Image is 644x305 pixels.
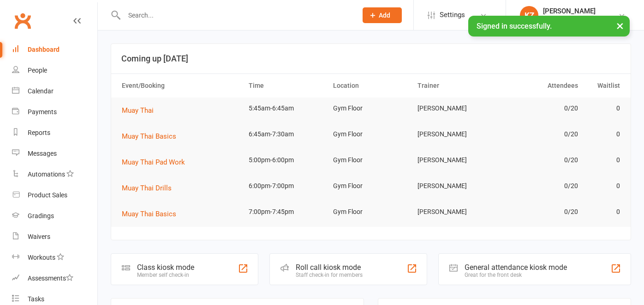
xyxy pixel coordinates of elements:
div: Payments [28,108,57,116]
td: 0 [582,149,625,171]
span: Muay Thai Pad Work [122,158,185,166]
span: Settings [440,5,465,25]
div: Workouts [28,254,55,261]
td: 6:45am-7:30am [244,123,329,145]
td: [PERSON_NAME] [413,201,498,223]
div: [PERSON_NAME] [543,7,612,15]
td: Gym Floor [329,201,413,223]
button: Muay Thai Basics [122,208,183,220]
div: DM Muay Thai & Fitness [543,15,612,24]
div: Tasks [28,295,44,303]
th: Trainer [413,74,498,98]
div: People [28,67,47,74]
a: Messages [12,143,97,164]
th: Waitlist [582,74,625,98]
div: Waivers [28,233,50,240]
td: 5:00pm-6:00pm [244,149,329,171]
button: Muay Thai Basics [122,131,183,142]
a: Calendar [12,81,97,102]
span: Add [379,12,390,19]
button: Add [363,7,402,23]
td: 6:00pm-7:00pm [244,175,329,197]
td: Gym Floor [329,175,413,197]
button: Muay Thai Pad Work [122,157,191,168]
button: Muay Thai Drills [122,183,178,194]
h3: Coming up [DATE] [121,54,620,63]
div: Member self check-in [137,272,194,278]
div: KZ [520,6,538,24]
span: Muay Thai Drills [122,184,172,192]
div: Great for the front desk [465,272,567,278]
div: General attendance kiosk mode [465,263,567,272]
td: 0 [582,98,625,119]
div: Gradings [28,212,54,220]
a: Gradings [12,206,97,226]
td: 0/20 [498,98,582,119]
a: Reports [12,122,97,143]
div: Dashboard [28,46,60,53]
div: Calendar [28,87,54,95]
td: 0 [582,201,625,223]
td: [PERSON_NAME] [413,123,498,145]
span: Muay Thai Basics [122,210,176,218]
th: Attendees [498,74,582,98]
td: 7:00pm-7:45pm [244,201,329,223]
td: [PERSON_NAME] [413,149,498,171]
input: Search... [121,9,351,22]
th: Event/Booking [118,74,244,98]
button: Muay Thai [122,105,160,116]
a: Automations [12,164,97,185]
a: Workouts [12,247,97,268]
div: Staff check-in for members [296,272,363,278]
td: 0/20 [498,149,582,171]
div: Messages [28,150,57,157]
a: Clubworx [11,9,34,32]
div: Roll call kiosk mode [296,263,363,272]
div: Automations [28,171,65,178]
a: Product Sales [12,185,97,206]
span: Muay Thai Basics [122,132,176,140]
td: 0/20 [498,175,582,197]
td: 0 [582,123,625,145]
span: Muay Thai [122,106,154,115]
td: Gym Floor [329,123,413,145]
div: Product Sales [28,191,67,199]
a: People [12,60,97,81]
td: 0/20 [498,123,582,145]
td: Gym Floor [329,149,413,171]
a: Assessments [12,268,97,289]
th: Time [244,74,329,98]
a: Payments [12,102,97,122]
div: Class kiosk mode [137,263,194,272]
a: Dashboard [12,39,97,60]
td: 0/20 [498,201,582,223]
th: Location [329,74,413,98]
td: 5:45am-6:45am [244,98,329,119]
span: Signed in successfully. [477,22,552,30]
td: [PERSON_NAME] [413,175,498,197]
button: × [612,16,628,36]
td: [PERSON_NAME] [413,98,498,119]
a: Waivers [12,226,97,247]
td: Gym Floor [329,98,413,119]
td: 0 [582,175,625,197]
div: Reports [28,129,50,136]
div: Assessments [28,274,73,282]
